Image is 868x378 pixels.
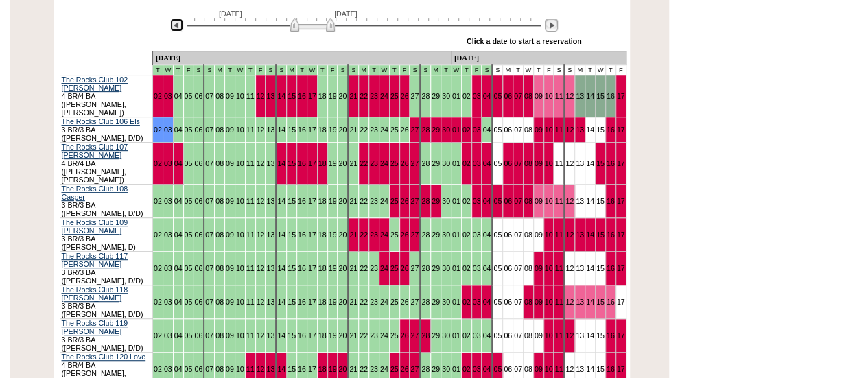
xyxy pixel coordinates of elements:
a: 14 [586,126,594,134]
a: 21 [349,159,357,167]
a: 14 [277,197,285,205]
a: 19 [329,264,337,272]
a: 12 [257,264,265,272]
a: 08 [524,159,532,167]
a: 09 [535,92,543,100]
a: 06 [194,264,202,272]
a: 05 [185,159,193,167]
a: 29 [432,92,440,100]
a: 15 [288,197,296,205]
a: 13 [576,197,584,205]
a: 12 [257,197,265,205]
a: 27 [410,92,419,100]
a: 13 [576,159,584,167]
a: 08 [215,159,224,167]
a: 04 [174,298,183,306]
a: 10 [545,159,553,167]
a: 05 [185,126,193,134]
a: 03 [473,159,481,167]
a: 16 [298,126,306,134]
a: 15 [596,264,605,272]
a: 26 [401,231,409,239]
a: 08 [524,264,532,272]
a: The Rocks Club 107 [PERSON_NAME] [62,143,128,159]
a: 02 [154,197,162,205]
a: 06 [194,197,202,205]
a: 08 [524,126,532,134]
a: 27 [410,197,419,205]
a: 03 [164,264,172,272]
a: 22 [360,159,368,167]
a: 14 [277,126,285,134]
a: 12 [565,159,574,167]
a: 14 [277,264,285,272]
a: 11 [246,126,255,134]
a: 21 [349,264,357,272]
a: 13 [266,92,274,100]
a: 11 [246,159,255,167]
a: 20 [338,92,347,100]
a: The Rocks Club 108 Casper [62,185,128,201]
a: 08 [524,197,532,205]
a: 15 [288,126,296,134]
a: 09 [535,197,543,205]
a: 16 [298,159,306,167]
a: 14 [586,197,594,205]
a: 18 [318,159,327,167]
a: 13 [576,231,584,239]
a: 10 [545,197,553,205]
a: 04 [174,126,183,134]
a: 30 [442,197,450,205]
a: 16 [607,197,615,205]
a: 05 [493,197,502,205]
a: 11 [246,231,255,239]
a: 09 [535,264,543,272]
a: 07 [205,264,213,272]
a: 28 [421,92,430,100]
a: 17 [617,92,625,100]
a: 09 [226,92,234,100]
a: 08 [524,231,532,239]
a: 12 [565,264,574,272]
a: 15 [596,231,605,239]
a: 11 [554,126,563,134]
a: 11 [554,264,563,272]
a: 02 [462,197,471,205]
a: 06 [504,126,512,134]
a: 03 [164,126,172,134]
a: 23 [370,159,378,167]
a: 16 [298,298,306,306]
a: 02 [462,264,471,272]
a: 02 [154,264,162,272]
a: 12 [257,92,265,100]
a: 23 [370,197,378,205]
a: 13 [266,264,274,272]
a: 02 [154,298,162,306]
a: 13 [266,298,274,306]
a: 04 [482,197,491,205]
a: 17 [308,197,316,205]
a: 03 [473,231,481,239]
a: 12 [565,92,574,100]
a: 22 [360,92,368,100]
a: 23 [370,126,378,134]
img: Previous [170,19,183,32]
a: 01 [452,159,460,167]
a: 05 [493,126,502,134]
a: 03 [164,159,172,167]
a: 08 [215,126,224,134]
a: 12 [565,126,574,134]
a: 21 [349,197,357,205]
a: 04 [482,264,491,272]
a: 26 [401,92,409,100]
a: 05 [493,264,502,272]
a: 21 [349,231,357,239]
a: 02 [154,159,162,167]
a: 10 [236,264,244,272]
a: 21 [349,126,357,134]
a: 11 [246,92,255,100]
a: 09 [535,126,543,134]
a: 16 [607,126,615,134]
a: 05 [493,92,502,100]
a: 06 [504,159,512,167]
